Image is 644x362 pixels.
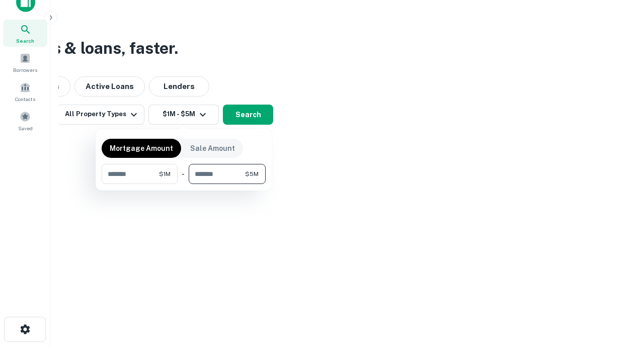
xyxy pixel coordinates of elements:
[245,169,259,178] span: $5M
[159,169,171,178] span: $1M
[182,164,185,184] div: -
[594,282,644,330] iframe: Chat Widget
[110,143,173,154] p: Mortgage Amount
[190,143,235,154] p: Sale Amount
